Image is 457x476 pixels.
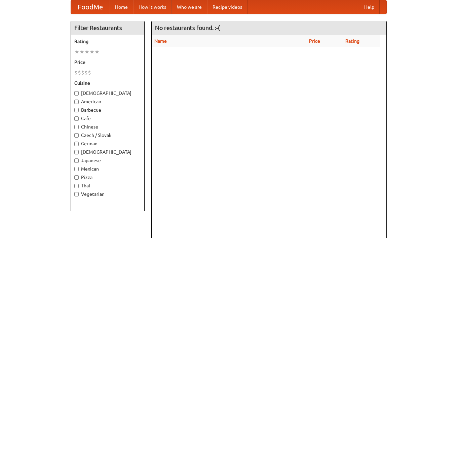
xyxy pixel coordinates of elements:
[74,91,79,96] input: [DEMOGRAPHIC_DATA]
[74,157,141,164] label: Japanese
[79,48,84,56] li: ★
[345,38,359,44] a: Rating
[74,184,79,188] input: Thai
[71,21,144,35] h4: Filter Restaurants
[74,107,141,113] label: Barbecue
[74,140,141,147] label: German
[74,125,79,129] input: Chinese
[172,0,207,14] a: Who we are
[74,100,79,104] input: American
[74,80,141,86] h5: Cuisine
[89,48,94,56] li: ★
[74,167,79,171] input: Mexican
[74,69,78,76] li: $
[74,149,141,155] label: [DEMOGRAPHIC_DATA]
[110,0,133,14] a: Home
[74,182,141,189] label: Thai
[154,38,167,44] a: Name
[74,98,141,105] label: American
[94,48,100,56] li: ★
[74,142,79,146] input: German
[74,133,79,138] input: Czech / Slovak
[74,48,79,56] li: ★
[74,150,79,154] input: [DEMOGRAPHIC_DATA]
[74,174,141,181] label: Pizza
[155,25,220,31] ng-pluralize: No restaurants found. :-(
[84,69,88,76] li: $
[74,108,79,112] input: Barbecue
[74,115,141,122] label: Cafe
[359,0,380,14] a: Help
[88,69,91,76] li: $
[74,191,141,197] label: Vegetarian
[74,38,141,45] h5: Rating
[74,175,79,180] input: Pizza
[207,0,247,14] a: Recipe videos
[74,192,79,196] input: Vegetarian
[74,123,141,130] label: Chinese
[71,0,110,14] a: FoodMe
[84,48,89,56] li: ★
[78,69,81,76] li: $
[74,132,141,139] label: Czech / Slovak
[74,158,79,163] input: Japanese
[81,69,84,76] li: $
[74,90,141,97] label: [DEMOGRAPHIC_DATA]
[74,116,79,121] input: Cafe
[133,0,172,14] a: How it works
[309,38,320,44] a: Price
[74,166,141,172] label: Mexican
[74,59,141,66] h5: Price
